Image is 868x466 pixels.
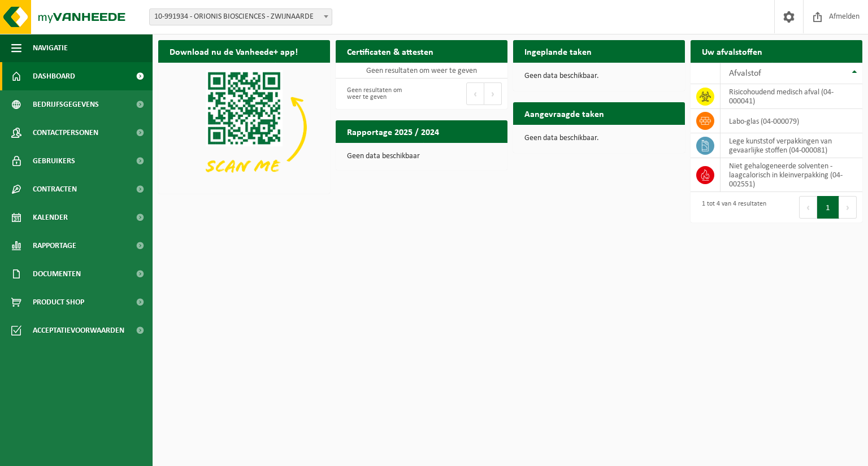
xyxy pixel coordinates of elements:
div: Geen resultaten om weer te geven [341,81,416,106]
span: Rapportage [33,232,76,260]
h2: Download nu de Vanheede+ app! [158,40,309,62]
div: 1 tot 4 van 4 resultaten [696,195,766,220]
p: Geen data beschikbaar. [524,72,674,80]
span: Kalender [33,203,68,232]
button: Next [484,82,502,105]
span: 10-991934 - ORIONIS BIOSCIENCES - ZWIJNAARDE [149,8,332,25]
h2: Ingeplande taken [513,40,603,62]
a: Bekijk rapportage [423,142,506,165]
td: niet gehalogeneerde solventen - laagcalorisch in kleinverpakking (04-002551) [721,158,862,192]
button: Next [839,196,857,219]
span: Product Shop [33,288,84,316]
span: Bedrijfsgegevens [33,90,99,119]
span: Afvalstof [729,69,761,78]
span: Contactpersonen [33,119,98,147]
span: Dashboard [33,62,75,90]
button: Previous [799,196,817,219]
td: lege kunststof verpakkingen van gevaarlijke stoffen (04-000081) [721,133,862,158]
h2: Certificaten & attesten [336,40,445,62]
td: Geen resultaten om weer te geven [336,63,507,79]
h2: Aangevraagde taken [513,102,615,124]
span: Contracten [33,175,77,203]
span: Acceptatievoorwaarden [33,316,124,345]
h2: Rapportage 2025 / 2024 [336,120,450,142]
h2: Uw afvalstoffen [691,40,774,62]
span: 10-991934 - ORIONIS BIOSCIENCES - ZWIJNAARDE [150,9,332,25]
button: 1 [817,196,839,219]
p: Geen data beschikbaar [347,153,496,160]
span: Gebruikers [33,147,75,175]
span: Navigatie [33,34,68,62]
img: Download de VHEPlus App [158,63,330,191]
td: labo-glas (04-000079) [721,109,862,133]
p: Geen data beschikbaar. [524,134,674,142]
button: Previous [466,82,484,105]
span: Documenten [33,260,81,288]
td: risicohoudend medisch afval (04-000041) [721,84,862,109]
